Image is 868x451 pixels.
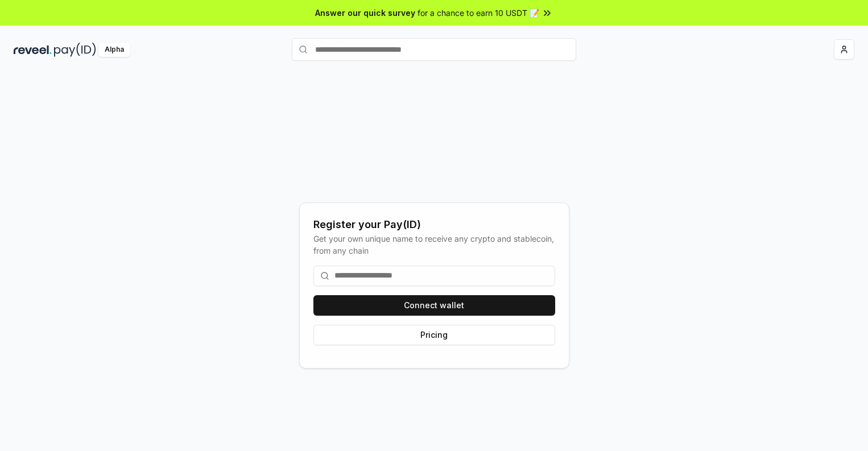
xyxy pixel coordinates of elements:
button: Pricing [313,325,555,345]
span: Answer our quick survey [315,7,415,19]
img: pay_id [54,43,96,57]
button: Connect wallet [313,295,555,316]
span: for a chance to earn 10 USDT 📝 [418,7,539,19]
div: Get your own unique name to receive any crypto and stablecoin, from any chain [313,233,555,256]
div: Register your Pay(ID) [313,217,555,233]
div: Alpha [98,43,130,57]
img: reveel_dark [14,43,52,57]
